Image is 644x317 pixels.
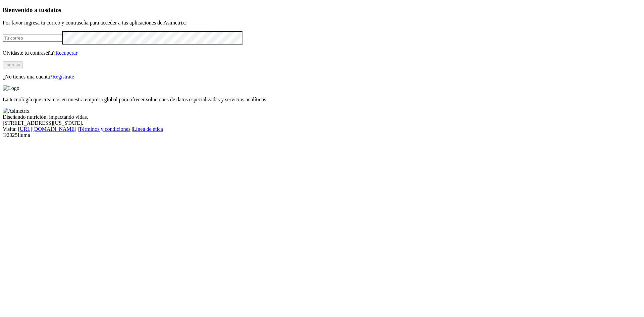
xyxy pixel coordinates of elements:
div: [STREET_ADDRESS][US_STATE]. [3,120,641,126]
span: datos [47,6,61,13]
p: La tecnología que creamos en nuestra empresa global para ofrecer soluciones de datos especializad... [3,97,641,103]
a: Recuperar [55,50,77,56]
input: Tu correo [3,35,62,42]
img: Logo [3,85,19,91]
a: Línea de ética [133,126,163,132]
p: ¿No tienes una cuenta? [3,74,641,80]
img: Asimetrix [3,108,30,114]
div: © 2025 Iluma [3,132,641,138]
h3: Bienvenido a tus [3,6,641,14]
p: Por favor ingresa tu correo y contraseña para acceder a tus aplicaciones de Asimetrix: [3,20,641,26]
a: Regístrate [52,74,74,80]
button: Ingresa [3,61,23,68]
p: Olvidaste tu contraseña? [3,50,641,56]
a: Términos y condiciones [79,126,130,132]
a: [URL][DOMAIN_NAME] [18,126,76,132]
div: Visita : | | [3,126,641,132]
div: Diseñando nutrición, impactando vidas. [3,114,641,120]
